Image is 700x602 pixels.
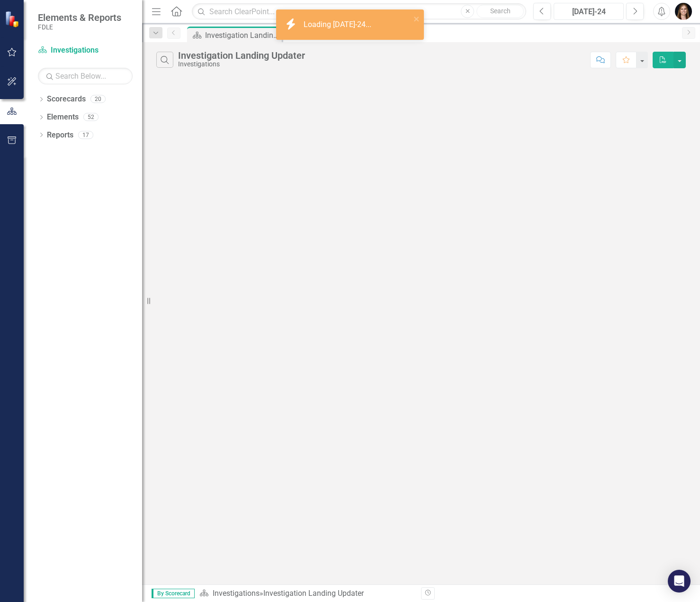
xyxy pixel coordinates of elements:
[413,13,420,24] button: close
[675,3,692,20] img: Heather Faulkner
[263,589,364,598] div: Investigation Landing Updater
[304,19,374,30] div: Loading [DATE]-24...
[490,7,511,15] span: Search
[83,113,99,121] div: 52
[38,45,133,56] a: Investigations
[78,131,93,139] div: 17
[38,12,121,23] span: Elements & Reports
[554,3,624,20] button: [DATE]-24
[192,3,526,20] input: Search ClearPoint...
[90,95,106,103] div: 20
[199,588,414,599] div: »
[178,61,305,68] div: Investigations
[213,589,260,598] a: Investigations
[205,29,279,41] div: Investigation Landing Updater
[152,589,195,598] span: By Scorecard
[178,50,305,61] div: Investigation Landing Updater
[47,130,73,141] a: Reports
[47,94,86,105] a: Scorecards
[47,112,79,123] a: Elements
[38,23,121,31] small: FDLE
[557,6,620,18] div: [DATE]-24
[668,570,691,593] div: Open Intercom Messenger
[38,68,133,84] input: Search Below...
[5,10,21,27] img: ClearPoint Strategy
[476,5,524,18] button: Search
